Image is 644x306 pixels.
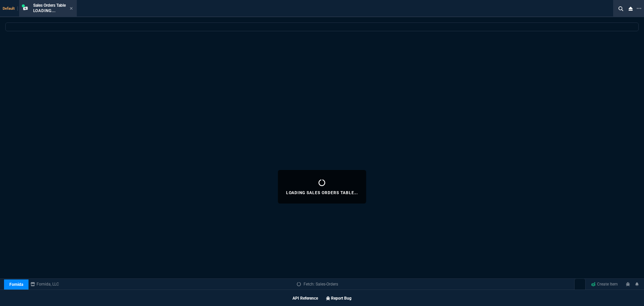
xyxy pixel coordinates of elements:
[588,279,621,289] a: Create Item
[33,8,66,13] p: Loading...
[623,278,633,290] a: REPORT A BUG
[326,296,352,301] a: Report Bug
[616,5,626,13] nx-icon: Search
[4,279,29,290] a: Fornida
[297,281,338,287] a: Fetch: Sales-Orders
[626,5,635,13] nx-icon: Close Workbench
[3,6,18,11] span: Default
[286,190,358,195] p: Loading Sales Orders Table...
[29,281,61,287] a: msbcCompanyName
[633,278,642,290] a: Notifications
[70,6,73,11] nx-icon: Close Tab
[292,296,318,301] a: API Reference
[637,5,641,12] nx-icon: Open New Tab
[33,3,66,8] span: Sales Orders Table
